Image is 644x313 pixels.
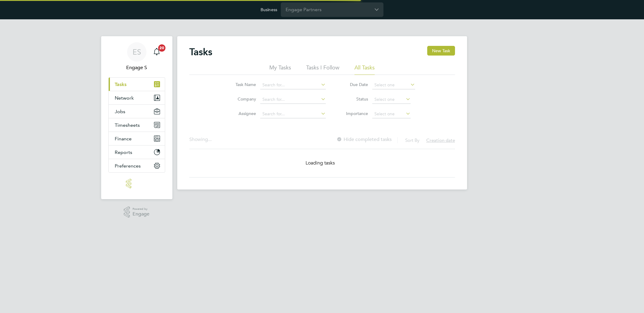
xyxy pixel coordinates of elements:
h2: Tasks [189,46,212,58]
input: Search for... [260,95,326,104]
a: Tasks [109,78,165,91]
span: Network [115,95,134,101]
span: Preferences [115,163,141,169]
label: Assignee [229,111,256,116]
label: Sort By [405,137,419,143]
span: ES [133,48,141,56]
a: ESEngage S [108,42,165,71]
input: Select one [372,95,411,104]
label: Hide completed tasks [336,136,392,142]
input: Search for... [260,110,326,118]
li: All Tasks [354,64,375,75]
label: Company [229,96,256,102]
input: Select one [372,110,411,118]
span: Powered by [133,206,149,212]
label: Importance [341,111,368,116]
div: Showing [189,136,213,143]
li: Tasks I Follow [306,64,339,75]
span: 20 [158,44,165,52]
a: Powered byEngage [124,206,149,218]
label: Due Date [341,82,368,87]
label: Business [261,7,277,12]
button: New Task [427,46,455,56]
button: Reports [109,145,165,159]
button: Preferences [109,159,165,172]
span: Engage S [108,64,165,71]
input: Search for... [260,81,326,89]
li: My Tasks [269,64,291,75]
span: Jobs [115,109,125,114]
input: Select one [372,81,415,89]
button: Finance [109,132,165,145]
nav: Main navigation [101,36,172,199]
span: Tasks [115,81,127,87]
span: Creation date [426,137,455,143]
span: Finance [115,136,132,142]
a: Go to home page [108,179,165,188]
span: Loading tasks [306,160,335,166]
span: ... [208,136,212,142]
a: 20 [151,42,163,62]
label: Status [341,96,368,102]
button: Timesheets [109,118,165,132]
button: Jobs [109,105,165,118]
label: Task Name [229,82,256,87]
button: Network [109,91,165,104]
span: Reports [115,149,132,155]
span: Timesheets [115,122,140,128]
span: Engage [133,212,149,217]
img: engage-logo-retina.png [126,179,148,188]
